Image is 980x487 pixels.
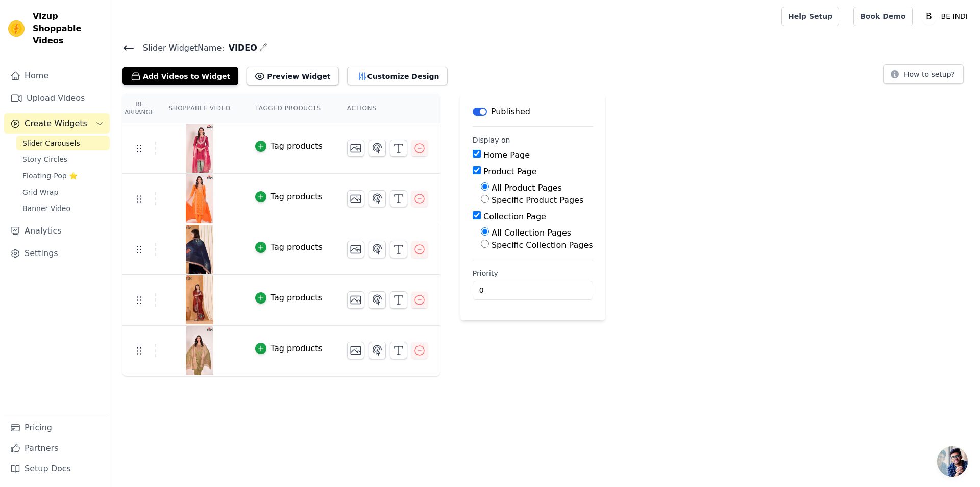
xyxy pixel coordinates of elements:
a: Setup Docs [4,458,110,479]
a: How to setup? [883,72,964,81]
button: Change Thumbnail [347,140,364,157]
a: Slider Carousels [16,136,110,150]
button: Customize Design [347,67,448,85]
a: Story Circles [16,152,110,167]
div: Tag products [271,292,323,304]
button: Change Thumbnail [347,291,364,309]
label: Product Page [483,167,537,176]
label: All Product Pages [492,183,562,193]
button: Preview Widget [247,67,338,85]
img: Vizup [8,20,24,37]
button: B BE INDI [921,7,972,26]
img: tn-d3642ddc76114a4c98709e273b26cd3b.png [185,174,214,223]
div: Tag products [271,241,323,253]
a: Banner Video [16,201,110,216]
th: Tagged Products [243,94,335,123]
button: Change Thumbnail [347,190,364,207]
th: Actions [335,94,440,123]
label: Specific Product Pages [492,195,583,205]
a: Upload Videos [4,88,110,108]
legend: Display on [473,135,510,145]
span: Vizup Shoppable Videos [33,10,106,47]
button: Tag products [255,342,323,355]
img: tn-3069c332c1d54165bc4acf2025f0fe22.png [185,275,214,324]
label: Priority [473,268,593,279]
label: Collection Page [483,212,546,221]
span: Story Circles [22,154,67,165]
span: Slider Widget Name: [135,42,225,54]
div: Tag products [271,342,323,355]
th: Shoppable Video [156,94,242,123]
label: Home Page [483,150,530,160]
a: Floating-Pop ⭐ [16,169,110,183]
img: tn-0079e971da38417b95d89e8855b4b5ac.png [185,326,214,375]
label: All Collection Pages [492,228,571,238]
button: Create Widgets [4,113,110,134]
span: Create Widgets [24,118,87,130]
a: Analytics [4,221,110,241]
span: VIDEO [225,42,257,54]
a: Pricing [4,418,110,438]
span: Grid Wrap [22,187,58,197]
div: Edit Name [259,41,267,55]
text: B [926,11,932,21]
button: Tag products [255,140,323,152]
a: Home [4,65,110,86]
span: Slider Carousels [22,138,80,148]
div: Tag products [271,140,323,152]
button: How to setup? [883,64,964,84]
button: Tag products [255,191,323,203]
a: Book Demo [853,7,912,26]
th: Re Arrange [122,94,156,123]
span: Floating-Pop ⭐ [22,171,78,181]
p: Published [491,106,530,118]
a: Open chat [937,446,968,477]
button: Change Thumbnail [347,342,364,359]
a: Grid Wrap [16,185,110,199]
button: Add Videos to Widget [122,67,238,85]
img: tn-3e766660f6204e679cc7e363988d35a6.png [185,124,214,173]
label: Specific Collection Pages [492,240,593,250]
img: tn-d72ab471a3ca41fb853b7748e1fcb29c.png [185,225,214,274]
p: BE INDI [937,7,972,26]
button: Tag products [255,292,323,304]
button: Tag products [255,241,323,253]
a: Help Setup [781,7,839,26]
a: Settings [4,243,110,264]
button: Change Thumbnail [347,241,364,258]
a: Partners [4,438,110,458]
span: Banner Video [22,203,70,214]
div: Tag products [271,191,323,203]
